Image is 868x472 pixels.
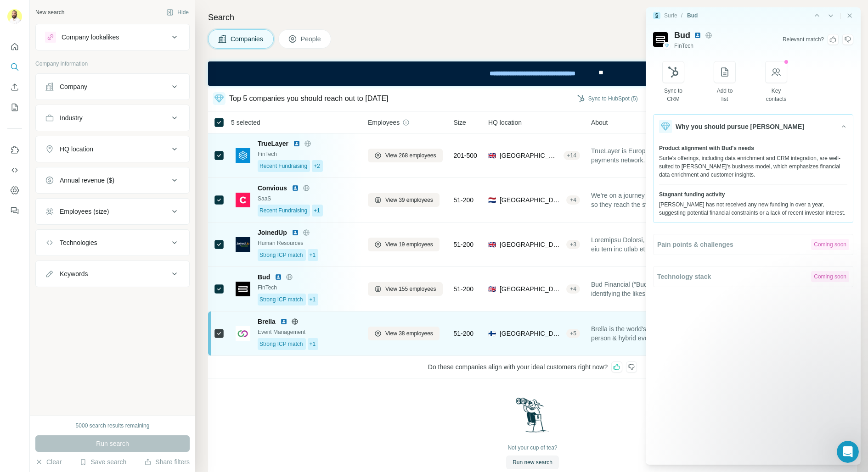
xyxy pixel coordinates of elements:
[7,99,22,116] button: My lists
[500,329,563,338] span: [GEOGRAPHIC_DATA], [GEOGRAPHIC_DATA]
[7,202,22,219] button: Feedback
[293,140,300,147] img: LinkedIn logo
[258,239,357,247] div: Human Resources
[454,284,474,294] span: 51-200
[654,234,853,255] button: Pain points & challengesComing soon
[566,285,580,293] div: + 4
[676,122,804,131] span: Why you should pursue [PERSON_NAME]
[314,206,320,215] span: +1
[36,200,189,222] button: Employees (size)
[7,39,22,55] button: Quick start
[506,455,559,469] button: Run new search
[60,176,114,185] div: Annual revenue ($)
[659,190,725,199] span: Stagnant funding activity
[7,9,22,24] img: Avatar
[368,327,440,340] button: View 38 employees
[229,93,389,104] div: Top 5 companies you should reach out to [DATE]
[385,285,436,293] span: View 155 employees
[507,444,557,452] div: Not your cup of tea?
[259,295,303,304] span: Strong ICP match
[454,240,474,249] span: 51-200
[36,138,189,160] button: HQ location
[694,32,701,39] img: LinkedIn avatar
[454,329,474,338] span: 51-200
[76,422,150,430] div: 5000 search results remaining
[310,295,316,304] span: +1
[591,235,727,254] span: Loremipsu Dolorsi, AmetcoNs adipisc elitseddo eiu tem inc utlab et doloremag aliquaenim. Adm veni...
[591,191,727,209] span: We're on a journey to empower our customers so they reach the sweet spot of optimal pricing and c...
[783,35,824,44] div: Relevant match ?
[687,11,698,20] div: Bud
[259,206,307,215] span: Recent Fundraising
[258,283,357,292] div: FinTech
[811,271,849,282] div: Coming soon
[385,196,433,204] span: View 39 employees
[258,228,287,237] span: JoinedUp
[60,269,88,278] div: Keywords
[500,195,563,205] span: [GEOGRAPHIC_DATA], [GEOGRAPHIC_DATA]
[663,87,684,103] div: Sync to CRM
[7,59,22,75] button: Search
[846,12,853,19] button: Close side panel
[36,263,189,285] button: Keywords
[144,457,190,466] button: Share filters
[654,267,853,287] button: Technology stackComing soon
[60,113,83,122] div: Industry
[60,82,87,91] div: Company
[659,154,847,179] div: Surfe's offerings, including data enrichment and CRM integration, are well-suited to [PERSON_NAME...
[385,240,433,249] span: View 19 employees
[566,240,580,249] div: + 3
[488,329,496,338] span: 🇫🇮
[79,457,126,466] button: Save search
[812,11,822,20] button: Side panel - Previous
[714,87,736,103] div: Add to list
[62,33,119,42] div: Company lookalikes
[236,326,250,341] img: Logo of Brella
[36,107,189,129] button: Industry
[385,329,433,338] span: View 38 employees
[292,229,299,236] img: LinkedIn logo
[36,232,189,254] button: Technologies
[160,6,195,19] button: Hide
[60,207,109,216] div: Employees (size)
[500,284,563,294] span: [GEOGRAPHIC_DATA], [GEOGRAPHIC_DATA], [GEOGRAPHIC_DATA]
[513,458,552,466] span: Run new search
[258,150,357,158] div: FinTech
[385,151,436,160] span: View 268 employees
[566,196,580,204] div: + 4
[7,79,22,95] button: Enrich CSV
[591,324,727,343] span: Brella is the world's leading event app for in-person & hybrid events. With the world's first int...
[674,42,693,50] span: FinTech
[258,328,357,336] div: Event Management
[236,282,250,296] img: Logo of Bud
[654,115,853,139] button: Why you should pursue [PERSON_NAME]
[488,151,496,160] span: 🇬🇧
[259,251,303,259] span: Strong ICP match
[591,118,608,127] span: About
[657,272,711,281] span: Technology stack
[659,144,754,152] span: Product alignment with Bud's needs
[454,195,474,205] span: 51-200
[258,194,357,203] div: SaaS
[837,441,859,463] iframe: Intercom live chat
[674,29,690,42] span: Bud
[368,118,400,127] span: Employees
[659,200,847,217] div: [PERSON_NAME] has not received any new funding in over a year, suggesting potential financial con...
[368,193,440,207] button: View 39 employees
[292,184,299,192] img: LinkedIn logo
[571,92,644,106] button: Sync to HubSpot (5)
[208,61,857,86] iframe: Banner
[258,272,270,282] span: Bud
[259,340,303,348] span: Strong ICP match
[766,87,787,103] div: Key contacts
[591,280,727,298] span: Bud Financial (“Bud”) enriches financial data, identifying the likes of merchant, category, locat...
[60,144,93,154] div: HQ location
[488,284,496,294] span: 🇬🇧
[231,34,264,44] span: Companies
[60,238,97,247] div: Technologies
[314,162,320,170] span: +2
[840,11,841,20] div: |
[258,183,287,193] span: Convious
[35,60,190,68] p: Company information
